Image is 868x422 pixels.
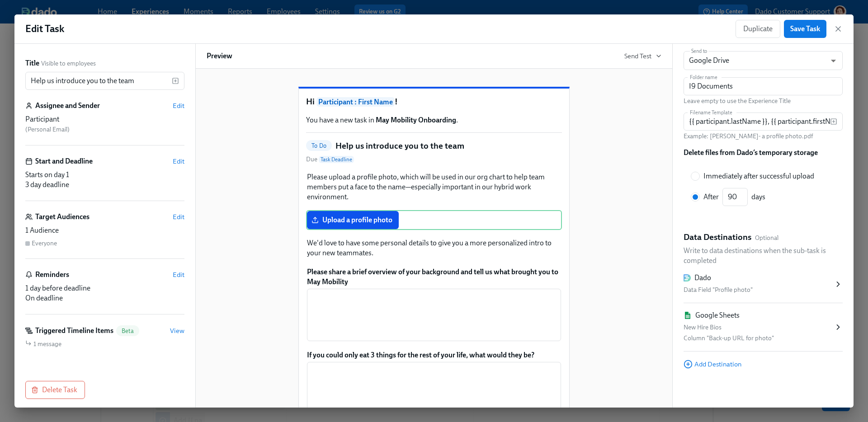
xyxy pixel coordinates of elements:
[25,283,184,293] div: 1 day before deadline
[306,155,354,164] span: Due
[306,266,562,342] div: Please share a brief overview of your background and tell us what brought you to May Mobility
[736,20,780,38] button: Duplicate
[830,118,837,125] svg: Insert text variable
[25,156,184,201] div: Start and DeadlineEditStarts on day 13 day deadline
[376,116,456,124] strong: May Mobility Onboarding
[25,126,70,133] span: ( Personal Email )
[306,237,562,259] div: We'd love to have some personal details to give you a more personalized intro to your new teammates.
[25,114,184,124] div: Participant
[35,156,93,166] h6: Start and Deadline
[784,20,826,38] button: Save Task
[35,101,100,111] h6: Assignee and Sender
[306,171,562,203] div: Please upload a profile photo, which will be used in our org chart to help team members put a fac...
[684,333,834,344] div: Column "Back-up URL for photo"
[35,212,90,222] h6: Target Audiences
[684,303,843,352] div: Google SheetsNew Hire BiosColumn "Back-up URL for photo"
[173,212,184,221] button: Edit
[33,340,61,348] span: 1 message
[684,148,818,158] h6: Delete files from Dado’s temporary storage
[306,210,562,230] div: Upload a profile photo
[25,170,184,180] div: Starts on day 1
[684,231,751,243] h5: Data Destinations
[306,349,562,415] div: If you could only eat 3 things for the rest of your life, what would they be?
[25,212,184,259] div: Target AudiencesEdit1 AudienceEveryone
[684,51,843,70] div: Google Drive
[790,24,820,33] span: Save Task
[306,115,562,125] p: You have a new task in .
[306,142,332,149] span: To Do
[35,326,113,336] h6: Triggered Timeline Items
[319,156,354,163] span: Task Deadline
[25,101,184,145] div: Assignee and SenderEditParticipant (Personal Email)
[695,310,740,320] div: Google Sheets
[25,58,39,68] label: Title
[170,326,184,335] button: View
[335,140,464,152] h5: Help us introduce you to the team
[172,77,179,84] svg: Insert text variable
[316,97,395,107] span: Participant : First Name
[755,234,778,242] span: Optional
[684,285,834,295] div: Data Field "Profile photo"
[684,266,843,303] div: DadoData Field "Profile photo"
[684,97,843,105] p: Leave empty to use the Experience Title
[694,273,711,283] div: Dado
[25,293,184,303] div: On deadline
[624,52,661,61] button: Send Test
[684,132,843,141] p: Example: [PERSON_NAME]- a profile photo.pdf
[684,360,741,369] button: Add Destination
[116,328,139,334] span: Beta
[703,171,814,181] span: Immediately after successful upload
[41,59,96,68] span: Visible to employees
[684,322,834,333] div: New Hire Bios
[743,24,773,33] span: Duplicate
[25,180,69,189] span: 3 day deadline
[25,381,85,399] button: Delete Task
[207,51,232,61] h6: Preview
[684,383,843,393] div: Block ID: dz77wUPJ8_R
[35,270,69,280] h6: Reminders
[306,96,562,108] h1: Hi !
[25,270,184,314] div: RemindersEdit1 day before deadlineOn deadline
[173,101,184,110] button: Edit
[25,225,184,235] div: 1 Audience
[32,239,57,248] div: Everyone
[684,246,843,266] p: Write to data destinations when the sub-task is completed
[25,325,184,348] div: Triggered Timeline ItemsBetaView1 message
[33,385,77,394] span: Delete Task
[25,22,64,36] h1: Edit Task
[173,157,184,166] button: Edit
[722,188,748,206] input: After days
[703,188,765,206] div: After days
[173,270,184,279] button: Edit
